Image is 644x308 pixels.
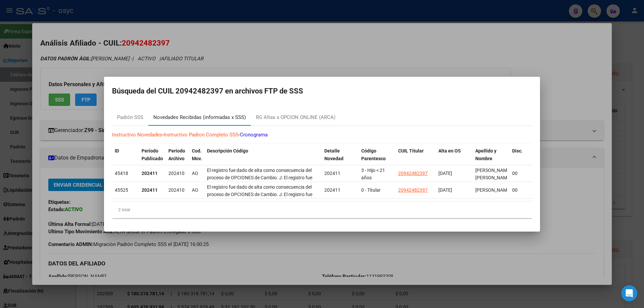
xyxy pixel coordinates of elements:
datatable-header-cell: ID [112,144,139,173]
h2: Búsqueda del CUIL 20942482397 en archivos FTP de SSS [112,85,532,98]
datatable-header-cell: Alta en OS [436,144,473,173]
datatable-header-cell: Descripción Código [204,144,322,173]
strong: 202411 [142,187,158,193]
p: - - [112,131,532,139]
div: Padrón SSS [117,114,143,121]
span: El registro fue dado de alta como consecuencia del proceso de OPCIONES de Cambio. J: El registro ... [207,168,312,234]
span: Cod. Mov. [192,148,202,161]
span: ID [115,148,119,153]
span: 45525 [115,187,128,193]
a: Instructivo Padron Completo SSS [164,132,238,138]
span: Detalle Novedad [324,148,343,161]
a: Instructivo Novedades [112,132,162,138]
span: 45418 [115,171,128,176]
span: 20942482397 [398,187,428,193]
span: Disc. [512,148,523,153]
span: 202410 [168,171,184,176]
datatable-header-cell: Período Publicado [139,144,166,173]
datatable-header-cell: Apellido y Nombre [473,144,509,173]
span: 202411 [324,171,340,176]
datatable-header-cell: Disc. [509,144,530,173]
div: 00 [512,186,527,194]
span: Código Parentesco [361,148,386,161]
span: Apellido y Nombre [475,148,496,161]
span: Período Archivo [168,148,185,161]
datatable-header-cell: Cod. Mov. [189,144,204,173]
datatable-header-cell: CUIL Titular [395,144,436,173]
span: 20942482397 [398,171,428,176]
datatable-header-cell: Período Archivo [166,144,189,173]
a: Cronograma [240,132,268,138]
span: AO [192,171,198,176]
div: Novedades Recibidas (informadas x SSS) [153,114,246,121]
span: CUIL Titular [398,148,424,153]
datatable-header-cell: Código Parentesco [359,144,395,173]
span: 202411 [324,187,340,193]
div: Open Intercom Messenger [621,285,637,301]
span: [DATE] [438,171,452,176]
datatable-header-cell: Cierre presentación [530,144,567,173]
span: El registro fue dado de alta como consecuencia del proceso de OPCIONES de Cambio. J: El registro ... [207,184,312,251]
span: [PERSON_NAME] [475,187,511,193]
span: 0 - Titular [361,187,381,193]
span: Alta en OS [438,148,461,153]
strong: 202411 [142,171,158,176]
div: RG Altas x OPCION ONLINE (ARCA) [256,114,335,121]
div: 2 total [112,201,532,218]
span: Período Publicado [142,148,163,161]
div: 00 [512,170,527,177]
datatable-header-cell: Detalle Novedad [322,144,359,173]
span: AO [192,187,198,193]
span: 3 - Hijo < 21 años [361,168,385,181]
span: Descripción Código [207,148,248,153]
span: [PERSON_NAME] [PERSON_NAME] [475,168,511,181]
span: [DATE] [438,187,452,193]
span: 202410 [168,187,184,193]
